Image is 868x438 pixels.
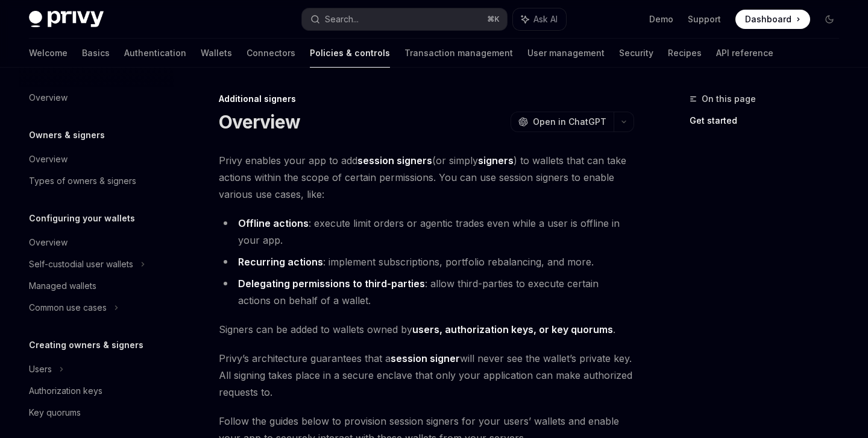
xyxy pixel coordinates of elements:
[238,217,309,229] strong: Offline actions
[412,323,613,336] a: users, authorization keys, or key quorums
[19,148,174,170] a: Overview
[19,232,174,253] a: Overview
[404,39,513,68] a: Transaction management
[247,39,295,68] a: Connectors
[649,13,673,25] a: Demo
[29,128,105,142] h5: Owners & signers
[238,256,323,268] strong: Recurring actions
[487,14,500,24] span: ⌘ K
[29,279,96,293] div: Managed wallets
[716,39,773,68] a: API reference
[219,321,634,338] span: Signers can be added to wallets owned by .
[735,10,810,29] a: Dashboard
[124,39,186,68] a: Authentication
[219,152,634,203] span: Privy enables your app to add (or simply ) to wallets that can take actions within the scope of c...
[29,211,135,226] h5: Configuring your wallets
[29,152,68,167] div: Overview
[19,380,174,402] a: Authorization keys
[29,362,52,376] div: Users
[702,92,756,106] span: On this page
[29,90,68,105] div: Overview
[391,352,460,364] strong: session signer
[29,174,136,188] div: Types of owners & signers
[527,39,605,68] a: User management
[302,8,506,30] button: Search...⌘K
[29,39,68,68] a: Welcome
[219,215,634,249] li: : execute limit orders or agentic trades even while a user is offline in your app.
[619,39,653,68] a: Security
[29,338,143,352] h5: Creating owners & signers
[19,87,174,109] a: Overview
[478,154,514,167] strong: signers
[29,300,107,315] div: Common use cases
[688,13,721,25] a: Support
[29,11,104,28] img: dark logo
[29,405,81,420] div: Key quorums
[357,154,432,167] strong: session signers
[219,350,634,401] span: Privy’s architecture guarantees that a will never see the wallet’s private key. All signing takes...
[82,39,110,68] a: Basics
[29,235,68,250] div: Overview
[219,111,300,133] h1: Overview
[513,8,566,30] button: Ask AI
[219,253,634,270] li: : implement subscriptions, portfolio rebalancing, and more.
[29,257,133,271] div: Self-custodial user wallets
[533,116,606,128] span: Open in ChatGPT
[690,111,849,130] a: Get started
[29,384,102,398] div: Authorization keys
[511,112,614,132] button: Open in ChatGPT
[19,275,174,297] a: Managed wallets
[533,13,558,25] span: Ask AI
[668,39,702,68] a: Recipes
[238,278,425,290] strong: Delegating permissions to third-parties
[820,10,839,29] button: Toggle dark mode
[325,12,359,27] div: Search...
[201,39,232,68] a: Wallets
[19,170,174,192] a: Types of owners & signers
[310,39,390,68] a: Policies & controls
[219,275,634,309] li: : allow third-parties to execute certain actions on behalf of a wallet.
[219,93,634,105] div: Additional signers
[745,13,791,25] span: Dashboard
[19,402,174,424] a: Key quorums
